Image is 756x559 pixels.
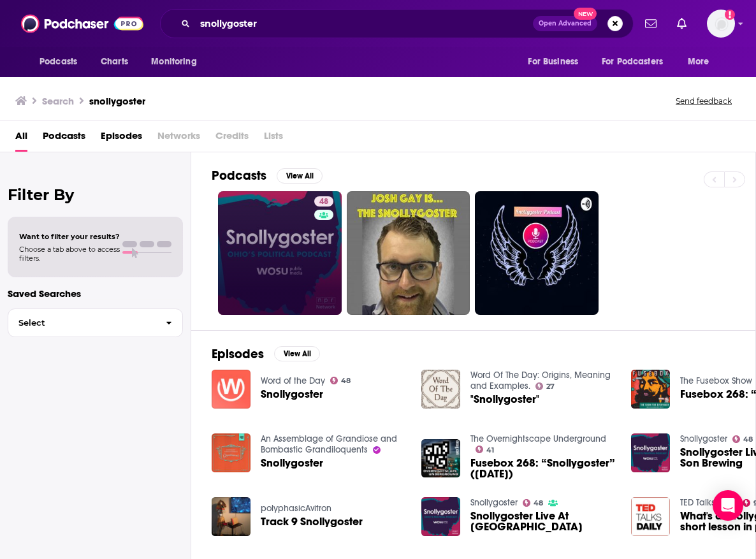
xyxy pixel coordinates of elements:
[264,126,283,152] span: Lists
[539,20,592,27] span: Open Advanced
[261,503,331,514] a: polyphasicAvitron
[212,346,320,362] a: EpisodesView All
[8,287,183,300] p: Saved Searches
[261,375,325,386] a: Word of the Day
[470,511,616,532] a: Snollygoster Live At Wolf's Ridge Brewing
[470,458,616,479] span: Fusebox 268: “Snollygoster” ([DATE])
[101,53,128,71] span: Charts
[218,191,342,315] a: 48
[593,50,681,74] button: open menu
[631,497,670,536] img: What's a snollygoster? A short lesson in political speak | Mark Forsyth
[261,458,323,468] a: Snollygoster
[31,50,94,74] button: open menu
[679,50,725,74] button: open menu
[631,433,670,472] img: Snollygoster Live At Seventh Son Brewing
[212,346,264,362] h2: Episodes
[574,8,597,20] span: New
[15,126,27,152] a: All
[535,382,555,390] a: 27
[19,232,120,241] span: Want to filter your results?
[743,437,753,442] span: 48
[602,53,663,71] span: For Podcasters
[42,95,74,107] h3: Search
[421,497,460,536] img: Snollygoster Live At Wolf's Ridge Brewing
[19,245,120,263] span: Choose a tab above to access filters.
[160,9,634,38] div: Search podcasts, credits, & more...
[215,126,249,152] span: Credits
[732,435,753,443] a: 48
[8,185,183,204] h2: Filter By
[21,11,143,36] img: Podchaser - Follow, Share and Rate Podcasts
[631,370,670,409] img: Fusebox 268: “Snollygoster”
[707,10,735,38] span: Logged in as gbrussel
[261,389,323,400] a: Snollygoster
[212,433,251,472] img: Snollygoster
[528,53,578,71] span: For Business
[470,497,518,508] a: Snollygoster
[277,168,323,184] button: View All
[314,196,333,207] a: 48
[8,309,183,337] button: Select
[89,95,145,107] h3: snollygoster
[470,511,616,532] span: Snollygoster Live At [GEOGRAPHIC_DATA]
[672,13,692,34] a: Show notifications dropdown
[470,433,606,444] a: The Overnightscape Underground
[8,319,156,327] span: Select
[680,433,727,444] a: Snollygoster
[261,433,397,455] a: An Assemblage of Grandiose and Bombastic Grandiloquents
[330,377,351,384] a: 48
[713,490,743,521] div: Open Intercom Messenger
[519,50,594,74] button: open menu
[707,10,735,38] button: Show profile menu
[319,196,328,208] span: 48
[476,446,495,453] a: 41
[421,439,460,478] img: Fusebox 268: “Snollygoster” (7/2/25)
[261,516,363,527] a: Track 9 Snollygoster
[534,500,543,506] span: 48
[523,499,544,507] a: 48
[486,447,494,453] span: 41
[151,53,196,71] span: Monitoring
[672,96,736,106] button: Send feedback
[533,16,597,31] button: Open AdvancedNew
[43,126,85,152] a: Podcasts
[470,370,611,391] a: Word Of The Day: Origins, Meaning and Examples.
[157,126,200,152] span: Networks
[421,370,460,409] img: "Snollygoster"
[680,375,752,386] a: The Fusebox Show
[640,13,662,34] a: Show notifications dropdown
[142,50,213,74] button: open menu
[470,394,539,405] a: "Snollygoster"
[212,370,251,409] img: Snollygoster
[101,126,142,152] a: Episodes
[92,50,136,74] a: Charts
[212,168,266,184] h2: Podcasts
[688,53,709,71] span: More
[725,10,735,20] svg: Add a profile image
[274,346,320,361] button: View All
[195,13,533,34] input: Search podcasts, credits, & more...
[470,458,616,479] a: Fusebox 268: “Snollygoster” (7/2/25)
[212,497,251,536] img: Track 9 Snollygoster
[680,497,738,508] a: TED Talks Daily
[341,378,351,384] span: 48
[212,168,323,184] a: PodcastsView All
[707,10,735,38] img: User Profile
[40,53,77,71] span: Podcasts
